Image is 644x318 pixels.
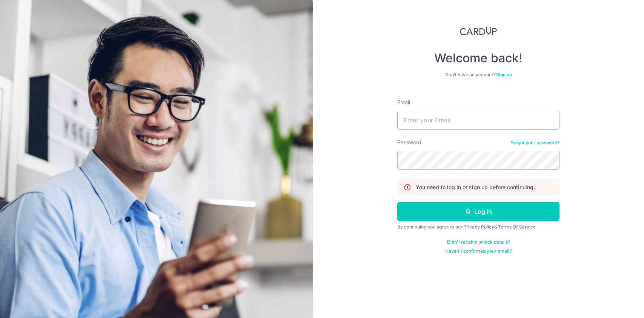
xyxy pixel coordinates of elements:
[416,184,535,191] p: You need to log in or sign up before continuing.
[397,224,559,230] div: By continuing you agree to our &
[447,239,510,245] a: Didn't receive unlock details?
[496,72,512,77] a: Sign up
[397,202,559,221] button: Log in
[397,111,559,130] input: Enter your Email
[397,72,559,78] div: Don’t have an account?
[460,26,497,36] img: CardUp Logo
[498,224,536,230] a: Terms Of Service
[463,224,494,230] a: Privacy Policy
[445,248,512,254] a: Haven't confirmed your email?
[397,99,410,106] label: Email
[510,140,559,146] a: Forgot your password?
[397,51,559,66] h4: Welcome back!
[397,139,421,146] label: Password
